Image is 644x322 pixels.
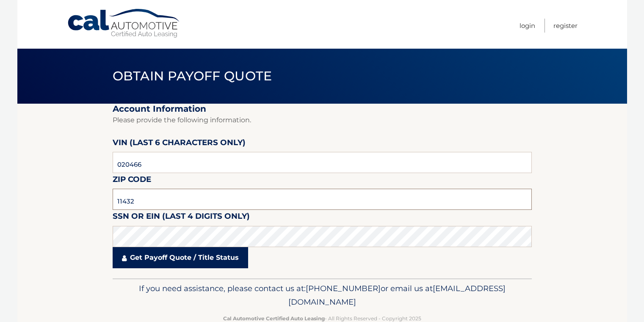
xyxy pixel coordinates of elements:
a: Cal Automotive [67,8,181,39]
a: Login [520,19,535,33]
label: VIN (last 6 characters only) [113,136,246,152]
span: Obtain Payoff Quote [113,68,272,84]
a: Get Payoff Quote / Title Status [113,247,248,268]
label: SSN or EIN (last 4 digits only) [113,210,250,226]
span: [PHONE_NUMBER] [306,283,381,293]
label: Zip Code [113,173,151,189]
h2: Account Information [113,104,532,114]
a: Register [553,19,578,33]
strong: Cal Automotive Certified Auto Leasing [223,315,325,322]
p: Please provide the following information. [113,114,532,126]
p: If you need assistance, please contact us at: or email us at [118,282,526,309]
